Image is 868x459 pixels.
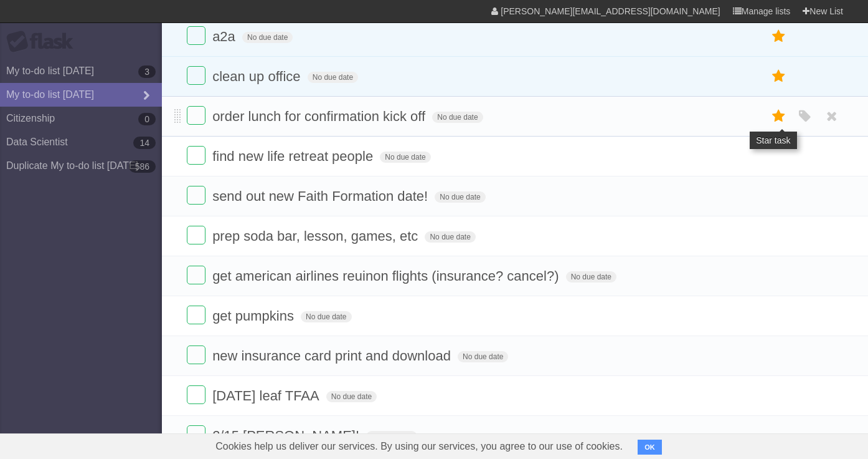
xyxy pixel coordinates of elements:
label: Done [187,66,205,85]
span: 2/15 [PERSON_NAME]! [212,428,362,443]
label: Done [187,226,205,244]
span: find new life retreat people [212,148,376,164]
button: OK [638,440,662,455]
span: [DATE] leaf TFAA [212,388,323,403]
span: No due date [301,311,351,322]
label: Done [187,266,205,284]
span: No due date [435,191,485,203]
span: get american airlines reuinon flights (insurance? cancel?) [212,268,562,284]
label: Done [187,385,205,404]
span: send out new Faith Formation date! [212,188,431,204]
span: No due date [326,391,377,402]
span: No due date [366,431,417,442]
span: No due date [380,152,430,163]
b: 3 [138,65,156,78]
span: prep soda bar, lesson, games, etc [212,228,421,244]
span: No due date [432,112,483,123]
label: Done [187,26,205,45]
span: No due date [308,72,358,83]
span: get pumpkins [212,308,297,324]
label: Done [187,345,205,364]
label: Star task [767,106,791,127]
span: No due date [242,32,293,43]
label: Star task [767,66,791,87]
span: No due date [425,231,475,243]
span: clean up office [212,69,303,84]
label: Done [187,106,205,125]
span: No due date [566,271,616,283]
label: Done [187,146,205,165]
span: No due date [458,351,508,362]
span: new insurance card print and download [212,348,454,364]
span: a2a [212,29,238,44]
span: Cookies help us deliver our services. By using our services, you agree to our use of cookies. [203,434,635,459]
span: order lunch for confirmation kick off [212,109,428,124]
div: Flask [6,31,81,53]
label: Done [187,425,205,444]
label: Done [187,306,205,324]
b: 0 [138,113,156,125]
label: Star task [767,26,791,47]
b: 14 [133,137,156,149]
b: 586 [129,160,156,173]
label: Done [187,186,205,205]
